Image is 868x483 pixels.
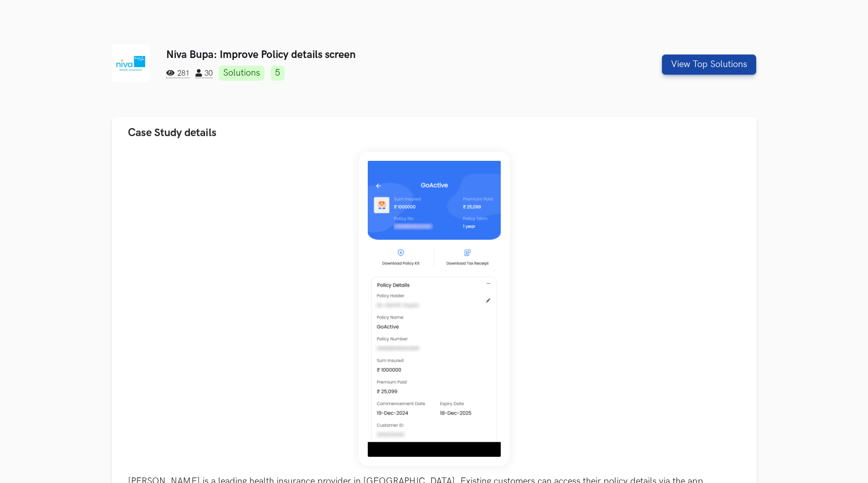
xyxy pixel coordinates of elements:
button: View Top Solutions [662,54,756,75]
span: Case Study details [128,126,217,140]
h3: Niva Bupa: Improve Policy details screen [166,48,593,61]
a: 5 [271,66,285,81]
a: Solutions [219,66,264,81]
button: Case Study details [112,117,757,149]
span: 30 [195,69,213,78]
img: Weekend_Hackathon_82_banner.png [359,152,510,466]
span: 281 [166,69,189,78]
img: Niva Bupa logo [112,44,150,82]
